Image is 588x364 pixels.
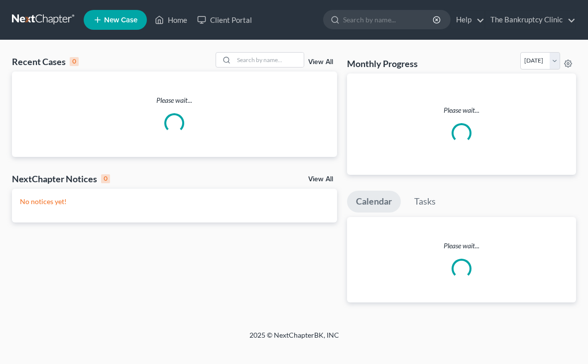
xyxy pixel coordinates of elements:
p: Please wait... [347,241,576,251]
input: Search by name... [343,10,434,29]
p: Please wait... [12,95,337,105]
div: 0 [101,174,110,183]
div: Recent Cases [12,56,79,68]
h3: Monthly Progress [347,58,418,70]
a: View All [308,59,333,66]
input: Search by name... [234,53,304,67]
a: Home [150,11,192,29]
a: Tasks [405,191,445,213]
span: New Case [104,16,137,24]
a: Calendar [347,191,401,213]
a: Help [451,11,484,29]
p: No notices yet! [20,197,329,207]
div: 0 [70,57,79,66]
a: Client Portal [192,11,257,29]
div: 2025 © NextChapterBK, INC [55,330,533,348]
a: View All [308,176,333,183]
a: The Bankruptcy Clinic [485,11,576,29]
p: Please wait... [355,105,568,115]
div: NextChapter Notices [12,173,110,185]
